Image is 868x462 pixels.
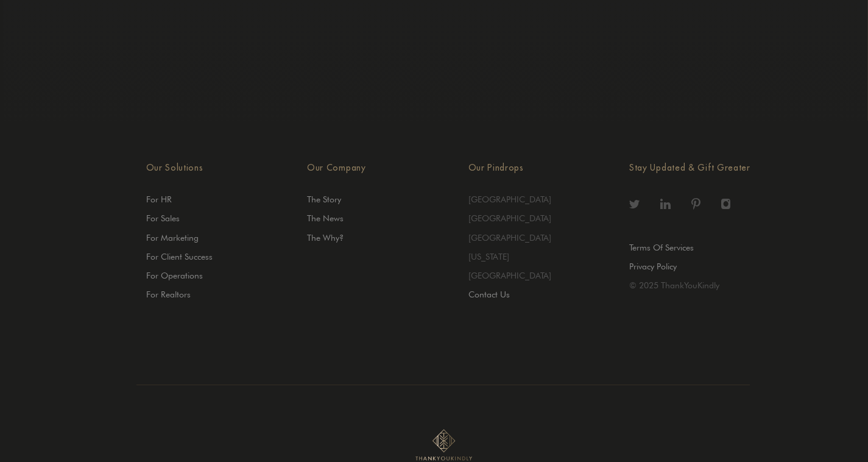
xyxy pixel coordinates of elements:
[307,213,344,223] a: The News
[146,163,308,172] h4: Our Solutions
[468,209,630,228] li: [GEOGRAPHIC_DATA]
[629,275,791,294] li: © 2025 ThankYouKindly
[468,266,630,285] li: [GEOGRAPHIC_DATA]
[468,190,630,209] li: [GEOGRAPHIC_DATA]
[468,228,630,247] li: [GEOGRAPHIC_DATA]
[629,243,694,252] a: Terms Of Services
[307,233,344,243] a: The Why?
[629,163,791,172] h4: Stay Updated & Gift Greater
[146,233,199,243] a: For Marketing
[629,261,677,271] a: Privacy Policy
[468,290,510,299] a: Contact Us
[146,252,213,261] a: For Client Success
[307,194,341,204] a: The Story
[146,213,180,223] a: For Sales
[414,428,472,462] img: Stencil Logo
[721,199,731,208] img: instagram icon
[146,290,191,299] a: For Realtors
[468,163,630,172] h4: Our Pindrops
[691,198,700,210] img: pinterest icon
[146,271,203,280] a: For Operations
[660,199,671,208] img: linkedin icon
[629,200,640,208] img: twitter icon
[307,163,468,172] h4: Our Company
[146,194,172,204] a: For HR
[468,247,630,266] li: [US_STATE]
